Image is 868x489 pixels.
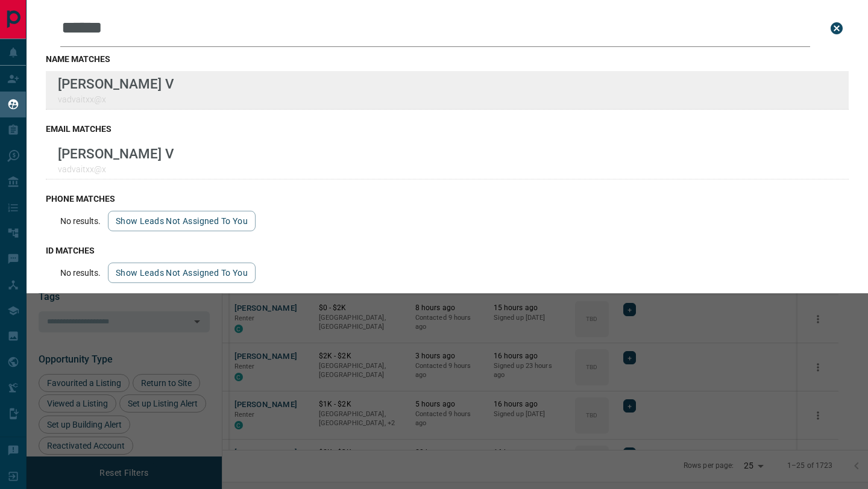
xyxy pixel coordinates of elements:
[58,76,174,92] p: [PERSON_NAME] V
[58,146,174,161] p: [PERSON_NAME] V
[58,95,174,104] p: vadvaitxx@x
[825,16,849,40] button: close search bar
[46,124,849,134] h3: email matches
[60,268,101,278] p: No results.
[46,54,849,64] h3: name matches
[60,216,101,226] p: No results.
[46,194,849,204] h3: phone matches
[46,246,849,255] h3: id matches
[108,263,256,283] button: show leads not assigned to you
[58,164,174,174] p: vadvaitxx@x
[108,211,256,231] button: show leads not assigned to you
